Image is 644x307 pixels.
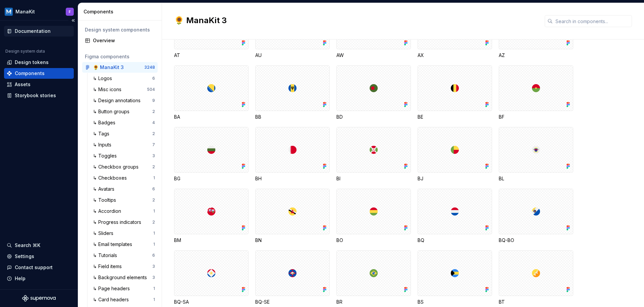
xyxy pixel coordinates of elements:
a: ↳ Button groups2 [90,106,158,117]
div: ↳ Checkboxes [93,175,129,181]
div: ↳ Page headers [93,285,132,292]
div: BS [418,299,492,305]
div: BH [255,175,330,182]
div: 🌻 ManaKit 3 [93,64,124,71]
div: BN [255,189,330,244]
a: ↳ Logos6 [90,73,158,84]
div: AX [418,52,492,59]
div: ↳ Tutorials [93,252,120,259]
div: AT [174,52,249,59]
div: BM [174,237,249,244]
a: ↳ Field items3 [90,261,158,272]
a: ↳ Page headers1 [90,283,158,294]
div: BR [336,250,411,305]
a: Assets [4,79,74,90]
div: 6 [152,253,155,258]
div: BM [174,189,249,244]
div: 2 [152,197,155,203]
div: 1 [153,242,155,247]
div: 1 [153,231,155,236]
div: ↳ Misc icons [93,86,124,93]
div: 1 [153,208,155,214]
h2: 🌻 ManaKit 3 [174,15,537,26]
div: BF [499,114,573,120]
div: 3 [152,153,155,159]
div: ↳ Avatars [93,186,117,192]
input: Search in components... [553,15,632,27]
a: ↳ Tutorials6 [90,250,158,261]
div: BQ-SA [174,299,249,305]
div: BQ-SE [255,250,330,305]
div: 504 [147,87,155,92]
div: ↳ Field items [93,263,124,270]
div: Overview [93,37,155,44]
div: 2 [152,131,155,136]
a: Design tokens [4,57,74,68]
div: Settings [15,253,34,260]
a: ↳ Email templates1 [90,239,158,250]
div: ↳ Logos [93,75,115,82]
div: 2 [152,109,155,114]
div: BQ-SA [174,250,249,305]
a: ↳ Tags2 [90,128,158,139]
div: BQ-SE [255,299,330,305]
a: Settings [4,251,74,262]
div: 1 [153,297,155,302]
div: BO [336,189,411,244]
a: ↳ Avatars6 [90,184,158,194]
div: BG [174,127,249,182]
div: BA [174,114,249,120]
div: ↳ Tags [93,130,112,137]
div: BB [255,114,330,120]
div: 6 [152,186,155,192]
div: ↳ Toggles [93,152,119,159]
div: 2 [152,164,155,170]
div: 2 [152,220,155,225]
a: ↳ Inputs7 [90,139,158,150]
div: ↳ Sliders [93,230,116,237]
button: Help [4,273,74,284]
a: ↳ Progress indicators2 [90,217,158,228]
div: AU [255,52,330,59]
div: Figma components [85,53,155,60]
a: ↳ Sliders1 [90,228,158,239]
div: ↳ Inputs [93,141,114,148]
div: Design system components [85,26,155,33]
div: AZ [499,52,573,59]
div: BF [499,65,573,120]
div: BT [499,250,573,305]
div: BE [418,65,492,120]
div: ↳ Design annotations [93,97,143,104]
button: ManaKitF [1,4,76,19]
div: BH [255,127,330,182]
div: 1 [153,286,155,291]
div: BD [336,65,411,120]
a: Storybook stories [4,90,74,101]
div: BJ [418,127,492,182]
div: BO [336,237,411,244]
div: ↳ Background elements [93,274,150,281]
button: Search ⌘K [4,240,74,251]
div: BI [336,175,411,182]
div: 6 [152,76,155,81]
a: 🌻 ManaKit 33248 [82,62,158,73]
div: ↳ Card headers [93,296,131,303]
div: BQ-BO [499,237,573,244]
a: Overview [82,35,158,46]
div: BD [336,114,411,120]
div: BL [499,175,573,182]
div: Storybook stories [15,92,56,99]
a: ↳ Accordion1 [90,206,158,217]
a: ↳ Design annotations9 [90,95,158,106]
div: BN [255,237,330,244]
div: 1 [153,175,155,181]
a: ↳ Tooltips2 [90,195,158,205]
div: Components [84,8,159,15]
a: Documentation [4,26,74,37]
div: BB [255,65,330,120]
div: BA [174,65,249,120]
div: BS [418,250,492,305]
div: Help [15,275,25,282]
div: Search ⌘K [15,242,40,249]
div: BI [336,127,411,182]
